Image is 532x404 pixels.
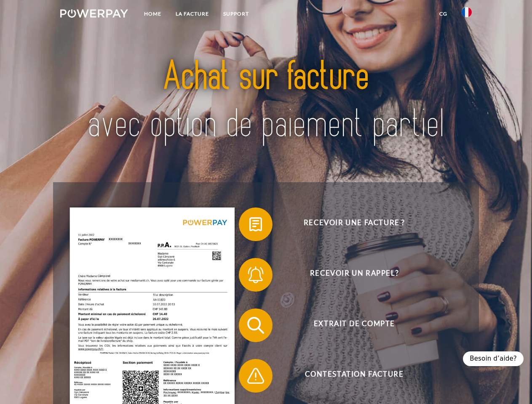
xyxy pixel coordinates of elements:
[245,315,266,336] img: qb_search.svg
[239,258,458,292] button: Recevoir un rappel?
[251,258,457,292] span: Recevoir un rappel?
[251,207,457,241] span: Recevoir une facture ?
[463,351,524,366] div: Besoin d’aide?
[245,214,266,235] img: qb_bill.svg
[216,6,256,21] a: Support
[251,359,457,393] span: Contestation Facture
[137,6,168,21] a: Home
[168,6,216,21] a: LA FACTURE
[80,40,452,161] img: title-powerpay_fr.svg
[462,7,472,17] img: fr
[60,9,128,18] img: logo-powerpay-white.svg
[239,207,458,241] button: Recevoir une facture ?
[239,359,458,393] button: Contestation Facture
[432,6,454,21] a: CG
[239,308,458,342] button: Extrait de compte
[251,308,457,342] span: Extrait de compte
[245,264,266,285] img: qb_bell.svg
[245,365,266,386] img: qb_warning.svg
